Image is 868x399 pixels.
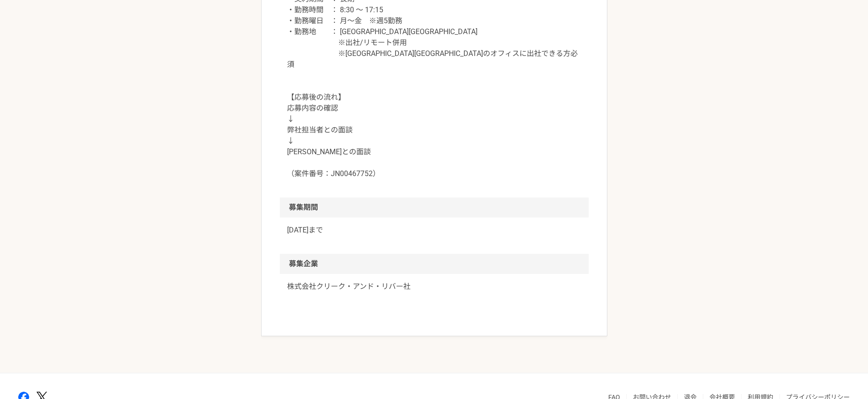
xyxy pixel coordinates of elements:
[287,225,581,236] p: [DATE]まで
[280,197,589,217] h2: 募集期間
[280,254,589,274] h2: 募集企業
[287,281,581,292] a: 株式会社クリーク・アンド・リバー社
